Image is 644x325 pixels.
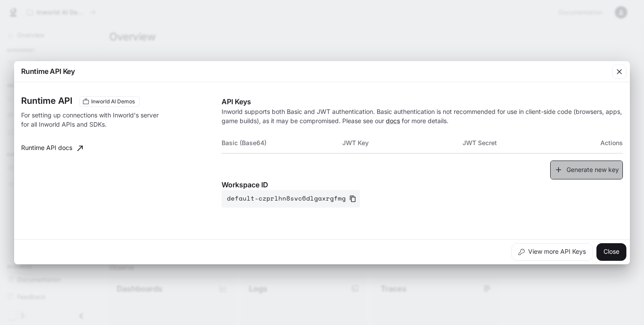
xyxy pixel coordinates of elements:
[222,132,342,153] th: Basic (Base64)
[222,179,623,190] p: Workspace ID
[18,139,86,157] a: Runtime API docs
[222,96,623,107] p: API Keys
[21,66,75,77] p: Runtime API Key
[342,132,463,153] th: JWT Key
[222,190,360,208] button: default-czprlhn8svc6dlgaxrgfmg
[21,96,72,105] h3: Runtime API
[21,110,166,129] p: For setting up connections with Inworld's server for all Inworld APIs and SDKs.
[596,243,626,261] button: Close
[88,98,138,106] span: Inworld AI Demos
[386,117,400,124] a: docs
[550,161,623,179] button: Generate new key
[463,132,583,153] th: JWT Secret
[79,96,140,107] div: These keys will apply to your current workspace only
[583,132,623,153] th: Actions
[511,243,593,261] button: View more API Keys
[222,107,623,125] p: Inworld supports both Basic and JWT authentication. Basic authentication is not recommended for u...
